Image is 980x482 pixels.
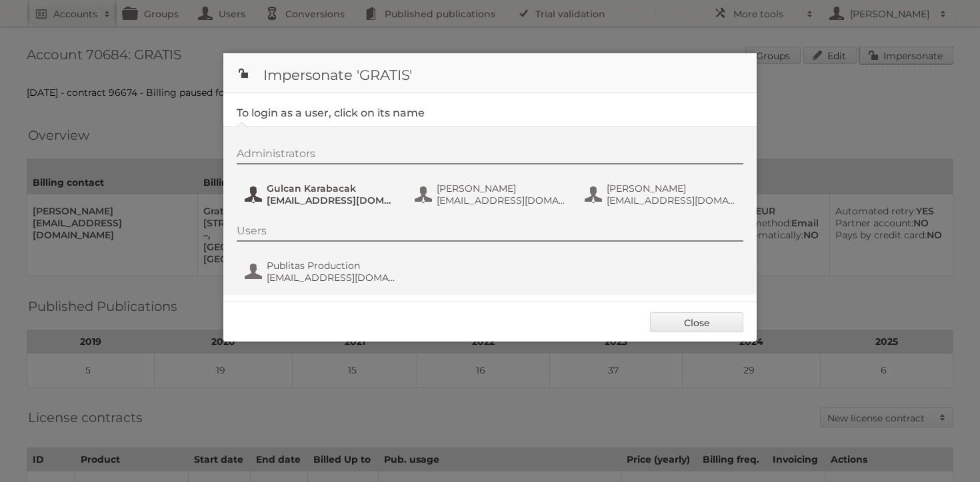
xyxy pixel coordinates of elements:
[223,53,757,93] h1: Impersonate 'GRATIS'
[437,194,566,206] span: [EMAIL_ADDRESS][DOMAIN_NAME]
[267,272,396,284] span: [EMAIL_ADDRESS][DOMAIN_NAME]
[237,224,743,242] div: Users
[237,147,743,164] div: Administrators
[267,194,396,206] span: [EMAIL_ADDRESS][DOMAIN_NAME]
[267,260,396,272] span: Publitas Production
[267,182,396,194] span: Gulcan Karabacak
[607,182,736,194] span: [PERSON_NAME]
[237,107,425,119] legend: To login as a user, click on its name
[413,181,570,208] button: [PERSON_NAME] [EMAIL_ADDRESS][DOMAIN_NAME]
[607,194,736,206] span: [EMAIL_ADDRESS][DOMAIN_NAME]
[650,312,743,332] a: Close
[243,258,400,285] button: Publitas Production [EMAIL_ADDRESS][DOMAIN_NAME]
[437,182,566,194] span: [PERSON_NAME]
[583,181,740,208] button: [PERSON_NAME] [EMAIL_ADDRESS][DOMAIN_NAME]
[243,181,400,208] button: Gulcan Karabacak [EMAIL_ADDRESS][DOMAIN_NAME]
